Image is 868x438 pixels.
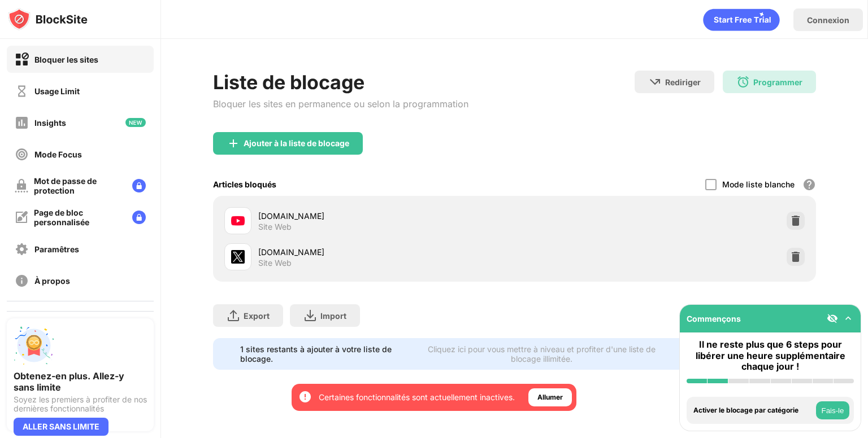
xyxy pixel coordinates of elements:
div: Paramêtres [34,244,79,254]
div: animation [703,8,780,31]
div: Articles bloqués [213,179,276,189]
img: insights-off.svg [15,116,29,130]
div: [DOMAIN_NAME] [258,210,514,222]
img: focus-off.svg [15,147,29,161]
div: Site Web [258,258,292,268]
div: Insights [34,118,66,128]
div: À propos [34,276,70,286]
button: Fais-le [816,401,849,419]
div: Il ne reste plus que 6 steps pour libérer une heure supplémentaire chaque jour ! [687,339,854,372]
img: eye-not-visible.svg [827,313,838,324]
div: Obtenez-en plus. Allez-y sans limite [14,370,147,393]
div: ALLER SANS LIMITE [14,418,108,436]
img: time-usage-off.svg [15,84,29,98]
div: Page de bloc personnalisée [34,208,123,227]
div: Import [320,311,346,321]
div: Mode Focus [34,150,82,159]
img: password-protection-off.svg [15,179,28,192]
img: favicons [231,250,245,264]
div: Mode liste blanche [722,179,795,189]
div: Bloquer les sites [34,55,98,64]
img: block-on.svg [15,52,29,67]
img: lock-menu.svg [132,211,146,224]
img: error-circle-white.svg [298,390,312,404]
div: Usage Limit [34,86,80,96]
img: settings-off.svg [15,242,29,256]
div: [DOMAIN_NAME] [258,246,514,258]
div: Allumer [537,392,563,403]
div: Export [244,311,270,321]
div: Programmer [753,77,802,87]
div: 1 sites restants à ajouter à votre liste de blocage. [240,344,406,363]
div: Site Web [258,222,292,232]
img: about-off.svg [15,274,29,288]
img: lock-menu.svg [132,179,146,192]
div: Commençons [687,314,741,323]
img: omni-setup-toggle.svg [843,313,854,324]
img: favicons [231,214,245,227]
div: Liste de blocage [213,71,468,94]
div: Cliquez ici pour vous mettre à niveau et profiter d'une liste de blocage illimitée. [413,344,671,363]
div: Connexion [807,15,849,25]
img: new-icon.svg [125,118,146,127]
img: customize-block-page-off.svg [15,211,28,224]
img: logo-blocksite.svg [8,8,88,30]
div: Ajouter à la liste de blocage [244,139,349,148]
div: Certaines fonctionnalités sont actuellement inactives. [319,392,515,403]
div: Bloquer les sites en permanence ou selon la programmation [213,98,468,109]
div: Soyez les premiers à profiter de nos dernières fonctionnalités [14,395,147,413]
img: push-unlimited.svg [14,325,54,366]
div: Activer le blocage par catégorie [693,406,813,414]
div: Rediriger [665,77,701,87]
div: Mot de passe de protection [34,176,123,195]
